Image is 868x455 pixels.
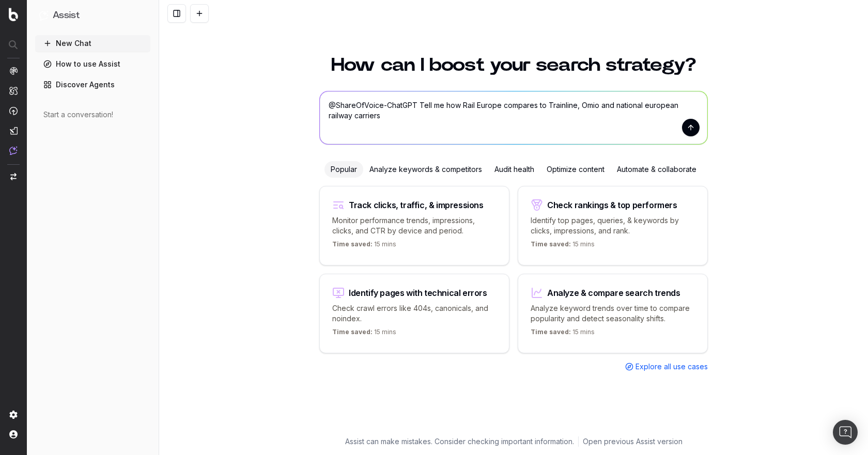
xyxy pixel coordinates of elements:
[332,240,373,248] span: Time saved:
[9,8,18,21] img: Botify logo
[531,328,571,336] span: Time saved:
[9,106,18,115] img: Activation
[332,215,497,236] p: Monitor performance trends, impressions, clicks, and CTR by device and period.
[531,240,595,253] p: 15 mins
[320,91,707,144] textarea: @ShareOfVoice-ChatGPT Tell me how Rail Europe compares to Trainline, Omio and national european r...
[9,146,18,155] img: Assist
[53,8,80,23] h1: Assist
[35,56,150,72] a: How to use Assist
[35,76,150,93] a: Discover Agents
[332,240,396,253] p: 15 mins
[583,436,683,447] a: Open previous Assist version
[833,420,858,445] div: Open Intercom Messenger
[9,430,18,438] img: My account
[39,10,49,20] img: Assist
[611,161,703,178] div: Automate & collaborate
[332,303,497,324] p: Check crawl errors like 404s, canonicals, and noindex.
[625,362,708,372] a: Explore all use cases
[9,67,18,75] img: Analytics
[540,161,611,178] div: Optimize content
[332,328,396,340] p: 15 mins
[9,86,18,95] img: Intelligence
[35,35,150,52] button: New Chat
[349,201,484,209] div: Track clicks, traffic, & impressions
[324,161,363,178] div: Popular
[363,161,488,178] div: Analyze keywords & competitors
[531,328,595,340] p: 15 mins
[10,173,17,180] img: Switch project
[547,201,677,209] div: Check rankings & top performers
[345,436,574,447] p: Assist can make mistakes. Consider checking important information.
[531,240,571,248] span: Time saved:
[547,289,680,297] div: Analyze & compare search trends
[39,8,146,23] button: Assist
[9,411,18,419] img: Setting
[9,127,18,135] img: Studio
[636,362,708,372] span: Explore all use cases
[531,303,695,324] p: Analyze keyword trends over time to compare popularity and detect seasonality shifts.
[319,56,708,74] h1: How can I boost your search strategy?
[349,289,487,297] div: Identify pages with technical errors
[531,215,695,236] p: Identify top pages, queries, & keywords by clicks, impressions, and rank.
[43,109,142,120] div: Start a conversation!
[332,328,373,336] span: Time saved:
[488,161,540,178] div: Audit health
